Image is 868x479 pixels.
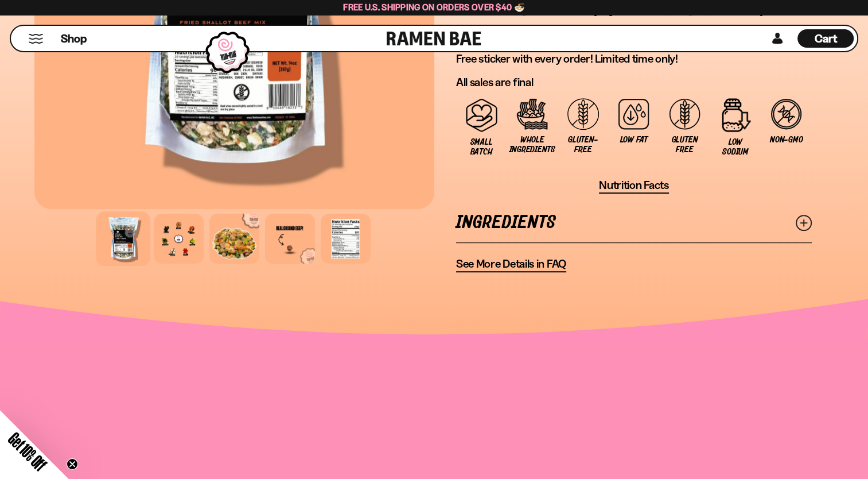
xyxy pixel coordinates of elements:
[563,135,603,154] span: Gluten-free
[456,52,678,65] span: Free sticker with every order! Limited time only!
[815,32,837,45] span: Cart
[456,75,812,90] p: All sales are final
[599,178,669,192] span: Nutrition Facts
[5,429,50,474] span: Get 10% Off
[509,135,555,154] span: Whole Ingredients
[456,257,566,272] a: See More Details in FAQ
[620,135,648,145] span: Low Fat
[343,2,525,13] span: Free U.S. Shipping on Orders over $40 🍜
[61,31,87,47] span: Shop
[67,458,78,470] button: Close teaser
[665,135,704,154] span: Gluten Free
[462,137,501,157] span: Small Batch
[599,178,669,194] button: Nutrition Facts
[456,203,812,242] a: Ingredients
[716,137,756,157] span: Low Sodium
[28,34,44,44] button: Mobile Menu Trigger
[797,26,854,51] a: Cart
[61,29,87,48] a: Shop
[770,135,803,145] span: Non-GMO
[456,257,566,271] span: See More Details in FAQ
